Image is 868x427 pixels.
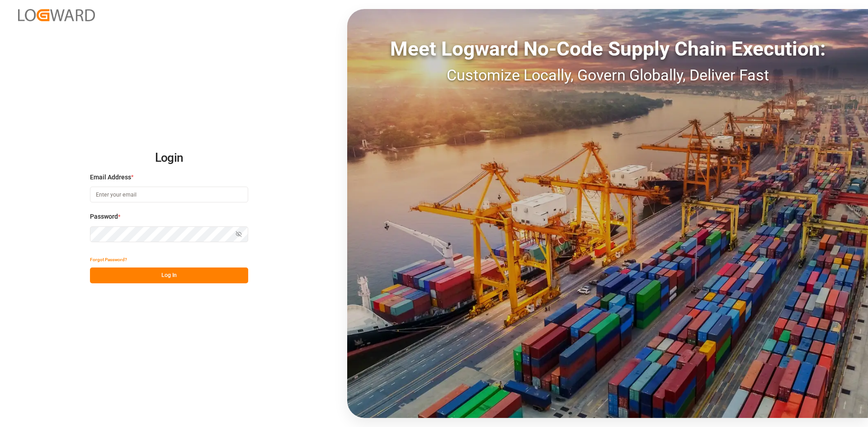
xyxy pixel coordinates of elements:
[90,173,131,182] span: Email Address
[347,64,868,87] div: Customize Locally, Govern Globally, Deliver Fast
[90,212,118,221] span: Password
[347,34,868,64] div: Meet Logward No-Code Supply Chain Execution:
[90,267,248,283] button: Log In
[90,144,248,173] h2: Login
[18,9,95,21] img: Logward_new_orange.png
[90,187,248,202] input: Enter your email
[90,252,127,267] button: Forgot Password?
